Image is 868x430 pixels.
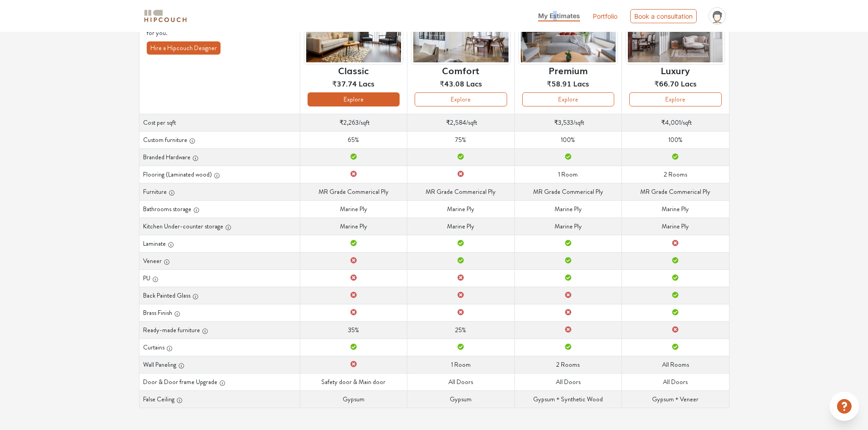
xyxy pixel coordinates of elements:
td: Marine Ply [407,218,514,235]
h6: Classic [338,65,369,76]
td: /sqft [300,114,407,131]
td: 100% [622,131,729,148]
th: False Ceiling [139,390,300,408]
th: Custom furniture [139,131,300,148]
span: ₹2,584 [446,118,466,127]
td: MR Grade Commerical Ply [407,183,514,200]
td: /sqft [622,114,729,131]
td: 65% [300,131,407,148]
th: Branded Hardware [139,148,300,166]
a: Portfolio [593,11,617,21]
td: 1 Room [514,166,621,183]
th: Wall Paneling [139,356,300,373]
td: Gypsum [300,390,407,408]
button: Explore [522,92,614,106]
th: Curtains [139,339,300,356]
td: Marine Ply [300,218,407,235]
td: Marine Ply [407,200,514,218]
span: Lacs [359,78,375,89]
img: logo-horizontal.svg [143,8,188,24]
span: ₹3,533 [554,118,573,127]
span: Lacs [573,78,589,89]
td: Gypsum [407,390,514,408]
th: Bathrooms storage [139,200,300,218]
span: Lacs [466,78,482,89]
td: Marine Ply [514,218,621,235]
th: Back Painted Glass [139,287,300,304]
span: ₹66.70 [654,78,679,89]
span: logo-horizontal.svg [143,6,188,26]
th: Kitchen Under-counter storage [139,218,300,235]
td: Marine Ply [514,200,621,218]
th: Door & Door frame Upgrade [139,373,300,390]
td: Gypsum + Synthetic Wood [514,390,621,408]
span: Lacs [681,78,697,89]
div: Book a consultation [630,9,697,23]
td: 2 Rooms [622,166,729,183]
td: /sqft [407,114,514,131]
td: 35% [300,321,407,339]
th: Veneer [139,252,300,269]
td: All Doors [622,373,729,390]
td: 100% [514,131,621,148]
h6: Comfort [442,65,479,76]
h6: Premium [549,65,588,76]
td: All Doors [514,373,621,390]
td: Marine Ply [622,200,729,218]
th: Furniture [139,183,300,200]
span: ₹58.91 [547,78,571,89]
td: Gypsum + Veneer [622,390,729,408]
td: 1 Room [407,356,514,373]
button: Explore [308,92,400,106]
th: Brass Finish [139,304,300,321]
h6: Luxury [661,65,690,76]
th: Ready-made furniture [139,321,300,339]
td: MR Grade Commerical Ply [514,183,621,200]
th: Flooring (Laminated wood) [139,166,300,183]
td: Marine Ply [300,200,407,218]
td: 75% [407,131,514,148]
button: Hire a Hipcouch Designer [147,41,221,55]
td: Marine Ply [622,218,729,235]
span: ₹4,001 [661,118,681,127]
td: All Doors [407,373,514,390]
td: All Rooms [622,356,729,373]
th: Laminate [139,235,300,252]
span: My Estimates [538,12,580,20]
button: Explore [415,92,507,106]
span: ₹43.08 [440,78,464,89]
td: Safety door & Main door [300,373,407,390]
td: MR Grade Commerical Ply [622,183,729,200]
th: PU [139,269,300,287]
td: 25% [407,321,514,339]
td: /sqft [514,114,621,131]
button: Explore [629,92,721,106]
span: ₹2,263 [339,118,359,127]
td: MR Grade Commerical Ply [300,183,407,200]
span: ₹37.74 [332,78,357,89]
th: Cost per sqft [139,114,300,131]
td: 2 Rooms [514,356,621,373]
